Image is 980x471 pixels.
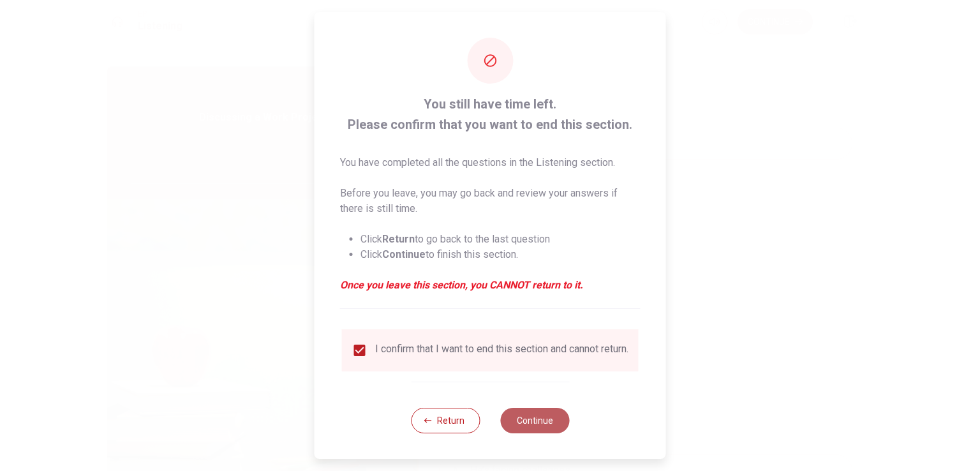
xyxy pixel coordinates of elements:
[382,233,415,245] strong: Return
[340,186,641,216] p: Before you leave, you may go back and review your answers if there is still time.
[340,155,641,170] p: You have completed all the questions in the Listening section.
[340,94,641,135] span: You still have time left. Please confirm that you want to end this section.
[500,408,569,433] button: Continue
[360,247,641,262] li: Click to finish this section.
[382,248,426,260] strong: Continue
[375,343,628,358] div: I confirm that I want to end this section and cannot return.
[411,408,480,433] button: Return
[340,278,641,293] em: Once you leave this section, you CANNOT return to it.
[360,232,641,247] li: Click to go back to the last question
